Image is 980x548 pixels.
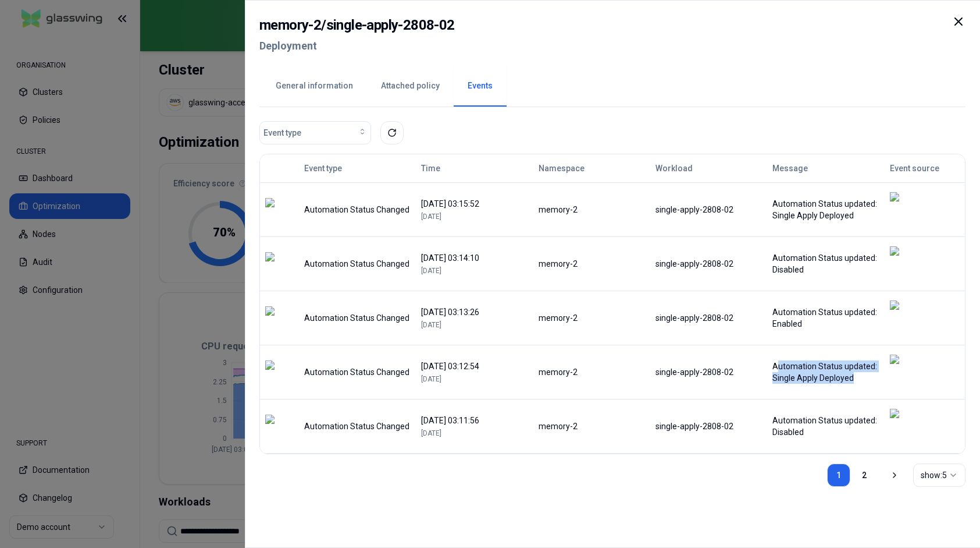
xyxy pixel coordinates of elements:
div: single-apply-2808-02 [655,420,762,432]
button: Workload [655,157,693,180]
span: Event type [263,127,301,139]
div: [DATE] 03:13:26 [422,306,528,318]
button: Event source [890,157,939,180]
button: Namespace [539,157,585,180]
div: memory-2 [539,366,645,378]
img: glasswing [890,409,907,444]
div: [DATE] 03:11:56 [422,415,528,426]
img: info [265,415,279,438]
div: Automation Status Changed [304,366,411,378]
span: [DATE] [422,213,442,221]
div: memory-2 [539,204,645,215]
h2: Deployment [259,36,455,56]
div: [DATE] 03:12:54 [422,360,528,372]
div: Automation Status updated: Single Apply Deployed [772,360,879,384]
div: Automation Status Changed [304,312,411,324]
div: Automation Status updated: Single Apply Deployed [772,198,879,221]
h2: memory-2 / single-apply-2808-02 [259,15,455,36]
img: info [265,306,279,330]
img: glasswing [890,355,907,390]
img: info [265,198,279,221]
span: [DATE] [422,375,442,383]
div: single-apply-2808-02 [655,258,762,270]
span: [DATE] [422,267,442,275]
button: Events [454,66,507,107]
button: Event type [259,121,371,144]
nav: pagination [827,464,876,487]
div: Automation Status Changed [304,420,411,432]
img: glasswing [890,300,907,335]
img: glasswing [890,246,907,281]
button: General information [262,66,367,107]
button: Time [422,157,441,180]
div: Automation Status updated: Enabled [772,306,879,330]
a: 2 [853,464,876,487]
div: single-apply-2808-02 [655,204,762,215]
div: memory-2 [539,312,645,324]
a: 1 [827,464,850,487]
div: Automation Status updated: Disabled [772,252,879,275]
div: memory-2 [539,258,645,270]
div: single-apply-2808-02 [655,312,762,324]
img: glasswing [890,192,907,227]
span: [DATE] [422,321,442,329]
div: memory-2 [539,420,645,432]
button: Message [772,157,808,180]
div: [DATE] 03:14:10 [422,252,528,264]
button: Attached policy [367,66,454,107]
div: single-apply-2808-02 [655,366,762,378]
div: [DATE] 03:15:52 [422,198,528,210]
img: info [265,252,279,275]
div: Automation Status Changed [304,258,411,270]
span: [DATE] [422,429,442,437]
button: Event type [304,157,342,180]
img: info [265,360,279,384]
div: Automation Status updated: Disabled [772,415,879,438]
div: Automation Status Changed [304,204,411,215]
